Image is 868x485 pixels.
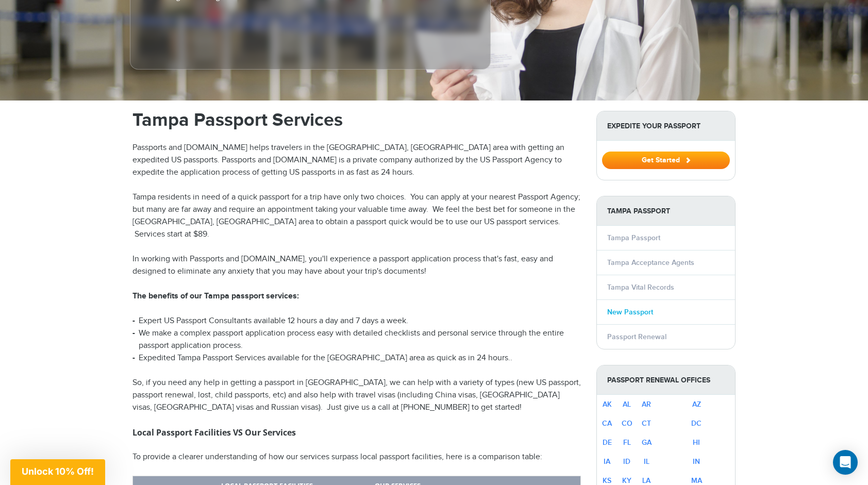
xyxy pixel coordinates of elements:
[602,156,730,164] a: Get Started
[132,253,581,278] p: In working with Passports and [DOMAIN_NAME], you'll experience a passport application process tha...
[22,466,94,477] span: Unlock 10% Off!
[642,419,651,428] a: CT
[597,365,735,395] strong: Passport Renewal Offices
[597,111,735,141] strong: Expedite Your Passport
[10,459,105,485] div: Unlock 10% Off!
[644,457,649,466] a: IL
[607,308,653,316] a: New Passport
[642,476,650,485] a: LA
[691,419,702,428] a: DC
[607,332,666,341] a: Passport Renewal
[607,233,660,242] a: Tampa Passport
[602,419,612,428] a: CA
[603,400,612,409] a: AK
[623,400,631,409] a: AL
[623,457,630,466] a: ID
[693,438,700,447] a: HI
[132,111,581,129] h1: Tampa Passport Services
[602,152,730,169] button: Get Started
[132,352,581,364] li: Expedited Tampa Passport Services available for the [GEOGRAPHIC_DATA] area as quick as in 24 hours..
[607,258,694,267] a: Tampa Acceptance Agents
[642,438,652,447] a: GA
[693,457,700,466] a: IN
[132,451,581,463] p: To provide a clearer understanding of how our services surpass local passport facilities, here is...
[623,438,631,447] a: FL
[622,419,632,428] a: CO
[622,476,631,485] a: KY
[153,7,230,59] iframe: Customer reviews powered by Trustpilot
[603,476,611,485] a: KS
[604,457,610,466] a: IA
[132,142,581,179] p: Passports and [DOMAIN_NAME] helps travelers in the [GEOGRAPHIC_DATA], [GEOGRAPHIC_DATA] area with...
[603,438,612,447] a: DE
[132,426,581,439] h3: Local Passport Facilities VS Our Services
[692,400,701,409] a: AZ
[642,400,651,409] a: AR
[607,283,674,292] a: Tampa Vital Records
[597,196,735,226] strong: Tampa Passport
[132,327,581,352] li: We make a complex passport application process easy with detailed checklists and personal service...
[691,476,702,485] a: MA
[132,315,581,327] li: Expert US Passport Consultants available 12 hours a day and 7 days a week.
[833,450,858,475] div: Open Intercom Messenger
[132,191,581,241] p: Tampa residents in need of a quick passport for a trip have only two choices. You can apply at yo...
[132,377,581,414] p: So, if you need any help in getting a passport in [GEOGRAPHIC_DATA], we can help with a variety o...
[132,291,299,301] strong: The benefits of our Tampa passport services:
